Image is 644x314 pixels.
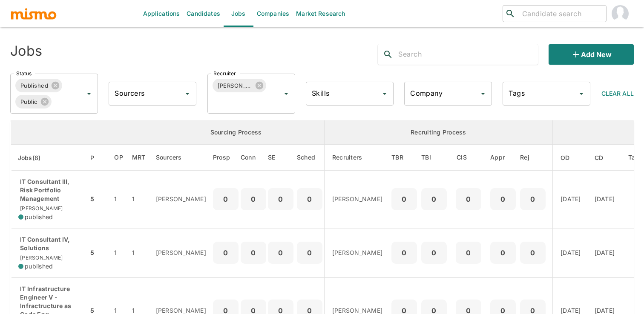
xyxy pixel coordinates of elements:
td: 1 [107,171,130,228]
p: [PERSON_NAME] [156,195,206,203]
p: 0 [244,193,263,205]
span: Jobs(8) [18,153,52,163]
button: Open [477,88,489,100]
p: 0 [244,247,263,259]
td: 1 [130,171,148,228]
td: 1 [107,228,130,277]
p: [PERSON_NAME] [332,248,382,257]
span: published [25,213,53,221]
img: logo [10,7,57,20]
p: [PERSON_NAME] [156,248,206,257]
button: Open [280,88,292,100]
th: Sourcers [148,145,213,171]
p: 0 [459,247,478,259]
th: To Be Interviewed [419,145,449,171]
img: Gabriel Hernandez [612,5,629,22]
span: Published [15,81,53,91]
p: 0 [395,193,414,205]
p: IT Consultant IV, Solutions [18,235,81,252]
span: CD [595,153,615,163]
p: 0 [300,247,319,259]
p: 0 [425,193,443,205]
span: OD [561,153,581,163]
span: [PERSON_NAME] [18,205,63,211]
span: Clear All [601,90,634,97]
div: Public [15,95,52,108]
td: 5 [88,228,107,277]
span: [PERSON_NAME] [213,81,257,91]
p: 0 [216,247,235,259]
h4: Jobs [10,43,42,60]
td: [DATE] [588,171,622,228]
div: [PERSON_NAME] [213,79,266,92]
button: Open [379,88,391,100]
th: To Be Reviewed [389,145,419,171]
p: 0 [271,193,290,205]
td: [DATE] [553,171,588,228]
p: 0 [459,193,478,205]
th: Market Research Total [130,145,148,171]
p: 0 [300,193,319,205]
p: 0 [494,247,512,259]
th: Rejected [518,145,553,171]
label: Recruiter [213,70,236,77]
p: 0 [523,247,542,259]
p: IT Consultant III, Risk Portfolio Management [18,177,81,203]
th: Onboarding Date [553,145,588,171]
th: Open Positions [107,145,130,171]
th: Recruiting Process [324,120,552,145]
span: published [25,262,53,271]
td: [DATE] [553,228,588,277]
th: Sourcing Process [148,120,324,145]
th: Sched [295,145,325,171]
span: P [90,153,105,163]
p: 0 [523,193,542,205]
button: Open [181,88,193,100]
button: Add new [549,44,634,65]
th: Connections [241,145,266,171]
p: 0 [216,193,235,205]
th: Priority [88,145,107,171]
p: [PERSON_NAME] [332,195,382,203]
th: Prospects [213,145,241,171]
th: Client Interview Scheduled [449,145,488,171]
th: Created At [588,145,622,171]
p: 0 [494,193,512,205]
button: search [378,44,398,65]
button: Open [575,88,587,100]
td: 1 [130,228,148,277]
td: 5 [88,171,107,228]
label: Status [16,70,32,77]
span: Public [15,97,43,107]
p: 0 [395,247,414,259]
span: [PERSON_NAME] [18,254,63,261]
div: Published [15,79,62,92]
p: 0 [425,247,443,259]
p: 0 [271,247,290,259]
input: Search [398,48,538,61]
button: Open [83,88,95,100]
th: Approved [488,145,518,171]
th: Sent Emails [266,145,295,171]
td: [DATE] [588,228,622,277]
th: Recruiters [324,145,389,171]
input: Candidate search [519,8,603,20]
